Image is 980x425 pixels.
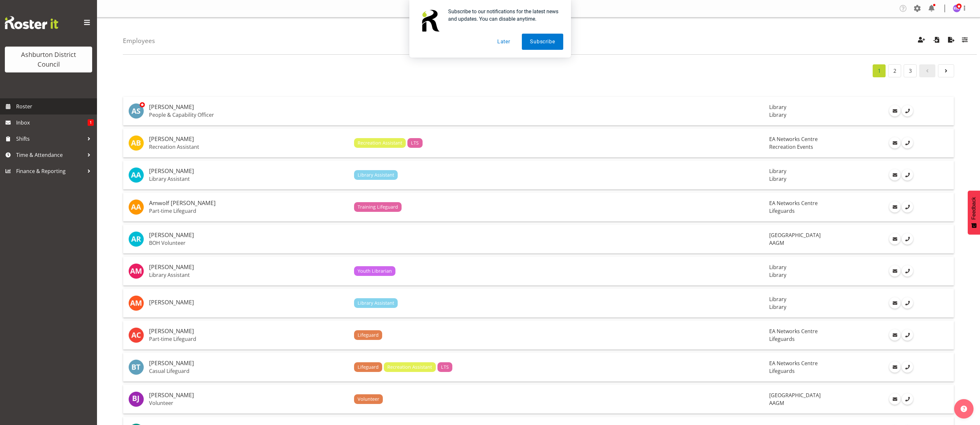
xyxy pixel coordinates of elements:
span: EA Networks Centre [769,200,818,207]
p: People & Capability Officer [149,112,349,118]
a: Email Employee [889,169,900,180]
a: Email Employee [889,201,900,212]
a: Email Employee [889,361,900,373]
span: Recreation Assistant [358,139,402,147]
img: anthea-moore10311.jpg [128,295,144,311]
span: AAGM [769,399,784,407]
a: Call Employee [902,265,913,277]
span: AAGM [769,239,784,246]
a: Email Employee [889,233,900,245]
span: Lifeguard [358,364,379,371]
img: andrew-rankin11477.jpg [128,231,144,247]
a: Email Employee [889,105,900,116]
a: Call Employee [902,105,913,116]
span: Training Lifeguard [358,203,398,211]
p: Casual Lifeguard [149,368,349,374]
span: Inbox [16,118,88,127]
h5: [PERSON_NAME] [149,264,349,270]
span: LTS [411,139,419,147]
button: Feedback - Show survey [968,191,980,234]
img: anna-mattson10009.jpg [128,263,144,279]
span: Lifeguards [769,335,795,343]
button: Subscribe [522,34,563,50]
p: Part-time Lifeguard [149,208,349,214]
span: Library [769,303,786,311]
span: Library [769,264,786,271]
a: Call Employee [902,361,913,373]
img: notification icon [417,8,443,34]
span: LTS [441,364,449,371]
p: Volunteer [149,400,349,406]
span: Library [769,168,786,175]
p: Library Assistant [149,272,349,278]
span: Volunteer [358,396,379,403]
a: Page 2. [888,64,901,77]
span: Recreation Assistant [387,364,432,371]
h5: [PERSON_NAME] [149,232,349,238]
span: 1 [88,119,94,126]
p: Part-time Lifeguard [149,336,349,342]
span: EA Networks Centre [769,360,818,367]
img: barbara-jaine11043.jpg [128,391,144,407]
a: Call Employee [902,137,913,148]
span: Library [769,271,786,278]
span: Lifeguards [769,207,795,214]
h5: Amwolf [PERSON_NAME] [149,200,349,206]
div: Ashburton District Council [11,50,86,69]
img: abigail-shirley5658.jpg [128,103,144,119]
h5: [PERSON_NAME] [149,136,349,142]
span: [GEOGRAPHIC_DATA] [769,392,821,399]
a: Call Employee [902,329,913,341]
a: Call Employee [902,201,913,212]
span: Library [769,175,786,182]
span: Youth Librarian [358,267,392,275]
span: Finance & Reporting [16,166,84,176]
img: amanda-ackroyd10293.jpg [128,167,144,183]
a: Page 0. [919,64,935,77]
a: Call Employee [902,233,913,245]
p: Library Assistant [149,176,349,182]
img: help-xxl-2.png [961,406,967,412]
a: Email Employee [889,297,900,309]
div: Subscribe to our notifications for the latest news and updates. You can disable anytime. [443,8,563,23]
h5: [PERSON_NAME] [149,104,349,110]
p: BOH Volunteer [149,240,349,246]
span: Recreation Events [769,143,813,150]
span: EA Networks Centre [769,328,818,335]
h5: [PERSON_NAME] [149,299,349,306]
span: Library Assistant [358,171,394,179]
a: Email Employee [889,393,900,405]
span: Feedback [971,197,977,220]
a: Call Employee [902,393,913,405]
p: Recreation Assistant [149,144,349,150]
span: Library [769,111,786,118]
span: [GEOGRAPHIC_DATA] [769,232,821,239]
img: ashton-cromie11561.jpg [128,327,144,343]
a: Page 2. [938,64,954,77]
a: Call Employee [902,297,913,309]
span: Lifeguards [769,367,795,375]
h5: [PERSON_NAME] [149,168,349,174]
span: Time & Attendance [16,150,84,160]
span: Library Assistant [358,300,394,307]
a: Email Employee [889,137,900,148]
a: Email Employee [889,265,900,277]
span: Roster [16,102,94,111]
span: Lifeguard [358,332,379,339]
span: Library [769,296,786,303]
span: Shifts [16,134,84,144]
img: amwolf-artz11851.jpg [128,199,144,215]
img: alex-bateman10530.jpg [128,135,144,151]
img: bailey-tait444.jpg [128,359,144,375]
a: Email Employee [889,329,900,341]
span: Library [769,104,786,111]
span: EA Networks Centre [769,136,818,143]
a: Page 3. [904,64,917,77]
h5: [PERSON_NAME] [149,328,349,334]
a: Call Employee [902,169,913,180]
button: Later [489,34,518,50]
h5: [PERSON_NAME] [149,392,349,398]
h5: [PERSON_NAME] [149,360,349,366]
